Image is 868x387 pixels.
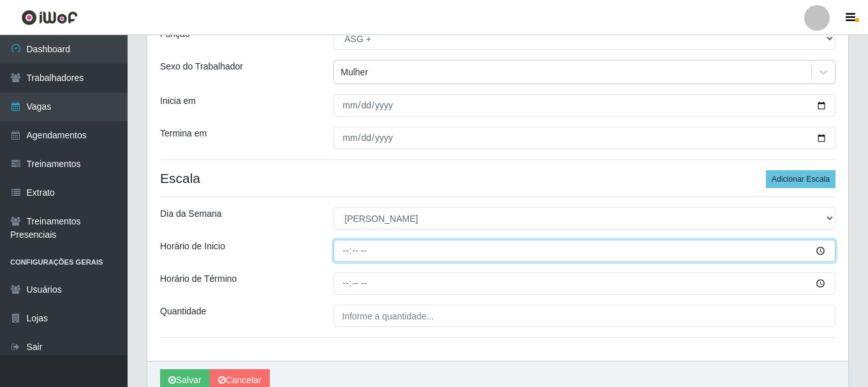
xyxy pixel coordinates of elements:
[21,10,78,26] img: CoreUI Logo
[341,66,368,79] div: Mulher
[334,305,835,327] input: Informe a quantidade...
[160,127,207,140] label: Termina em
[766,170,835,188] button: Adicionar Escala
[334,127,835,149] input: 00/00/0000
[334,240,835,262] input: 00:00
[160,240,225,253] label: Horário de Inicio
[160,60,243,73] label: Sexo do Trabalhador
[334,272,835,295] input: 00:00
[160,305,206,318] label: Quantidade
[160,170,835,186] h4: Escala
[334,94,835,117] input: 00/00/0000
[160,272,237,286] label: Horário de Término
[160,207,222,221] label: Dia da Semana
[160,94,196,108] label: Inicia em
